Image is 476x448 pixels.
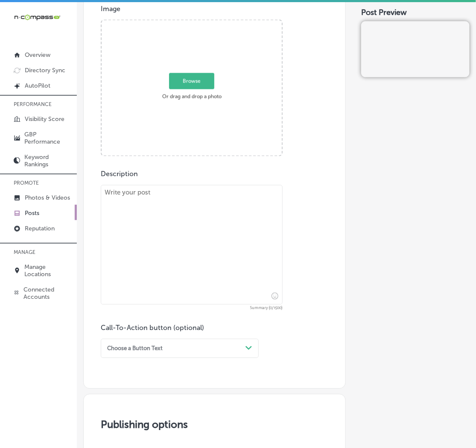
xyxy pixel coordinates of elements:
[14,13,61,21] img: 660ab0bf-5cc7-4cb8-ba1c-48b5ae0f18e60NCTV_CLogo_TV_Black_-500x88.png
[25,51,50,59] p: Overview
[169,73,214,89] span: Browse
[23,286,73,301] p: Connected Accounts
[25,115,64,123] p: Visibility Score
[25,225,55,232] p: Reputation
[101,170,138,178] label: Description
[361,7,470,17] div: Post Preview
[101,324,204,332] label: Call-To-Action button (optional)
[107,345,163,352] div: Choose a Button Text
[25,67,65,74] p: Directory Sync
[101,419,328,431] h3: Publishing options
[25,131,73,145] p: GBP Performance
[101,307,283,310] span: Summary (0/1500)
[25,82,50,89] p: AutoPilot
[101,5,328,13] p: Image
[25,194,70,201] p: Photos & Videos
[24,153,73,168] p: Keyword Rankings
[160,75,224,103] label: Or drag and drop a photo
[268,291,278,302] span: Insert emoji
[25,209,39,217] p: Posts
[25,263,73,278] p: Manage Locations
